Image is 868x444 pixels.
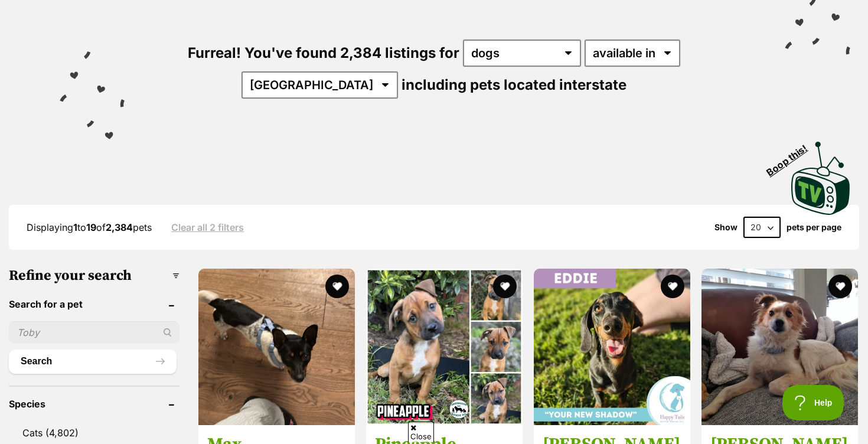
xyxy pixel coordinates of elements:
[493,275,517,298] button: favourite
[188,44,459,61] span: Furreal! You've found 2,384 listings for
[9,350,177,373] button: Search
[9,267,180,284] h3: Refine your search
[106,221,133,233] strong: 2,384
[791,142,850,215] img: PetRescue TV logo
[9,321,180,344] input: Toby
[198,269,355,425] img: Max - Fox Terrier (Miniature) Dog
[402,76,626,93] span: including pets located interstate
[714,223,738,232] span: Show
[366,269,523,425] img: Pineapple - American Staffordshire Terrier Dog
[9,399,180,409] header: Species
[27,221,152,233] span: Displaying to of pets
[765,135,819,178] span: Boop this!
[171,222,244,233] a: Clear all 2 filters
[782,385,844,420] iframe: Help Scout Beacon - Open
[408,422,434,442] span: Close
[73,221,77,233] strong: 1
[9,299,180,309] header: Search for a pet
[661,275,684,298] button: favourite
[787,223,841,232] label: pets per page
[828,275,852,298] button: favourite
[325,275,349,298] button: favourite
[534,269,690,425] img: Eddie - Dachshund Dog
[791,131,850,217] a: Boop this!
[86,221,96,233] strong: 19
[701,269,858,425] img: Basil Silvanus - Papillon Dog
